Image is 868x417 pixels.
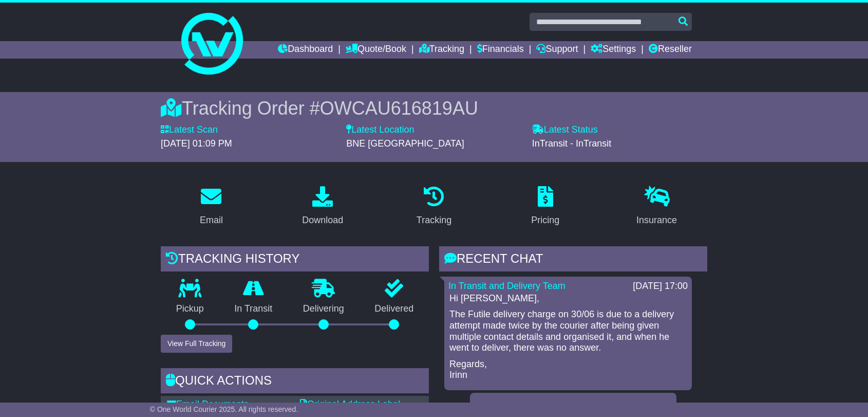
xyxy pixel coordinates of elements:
div: [DATE] 17:00 [633,281,688,292]
p: Regards, Irinn [449,359,687,381]
p: In Transit [219,303,288,315]
a: Pricing [524,183,566,231]
p: Delivering [288,303,360,315]
a: Support [536,41,578,59]
label: Latest Location [346,124,414,136]
div: Tracking Order # [161,97,707,119]
div: Download [302,213,343,227]
p: The Futile delivery charge on 30/06 is due to a delivery attempt made twice by the courier after ... [449,309,687,353]
a: Download [295,183,350,231]
p: Pickup [161,303,219,315]
span: OWCAU616819AU [320,98,478,119]
label: Latest Status [532,124,598,136]
span: [DATE] 01:09 PM [161,138,232,149]
div: Tracking history [161,246,429,274]
div: Tracking [417,213,451,227]
a: Tracking [419,41,464,59]
p: Delivered [360,303,429,315]
div: [DATE] 13:42 [474,402,672,413]
a: Original Address Label [300,399,400,409]
div: RECENT CHAT [439,246,707,274]
p: Hi [PERSON_NAME], [449,293,687,304]
div: Pricing [531,213,559,227]
span: © One World Courier 2025. All rights reserved. [150,405,298,413]
a: Insurance [630,183,684,231]
a: Email [193,183,230,231]
div: Insurance [636,213,677,227]
a: Dashboard [278,41,333,59]
a: Financials [477,41,524,59]
a: Settings [591,41,636,59]
a: In Transit and Delivery Team [448,281,565,291]
a: Reseller [649,41,692,59]
a: Tracking [410,183,458,231]
div: Email [200,213,223,227]
span: InTransit - InTransit [532,138,612,149]
button: View Full Tracking [161,335,232,353]
label: Latest Scan [161,124,218,136]
a: Email Documents [167,399,249,409]
a: Quote/Book [346,41,406,59]
div: Quick Actions [161,368,429,396]
span: BNE [GEOGRAPHIC_DATA] [346,138,464,149]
